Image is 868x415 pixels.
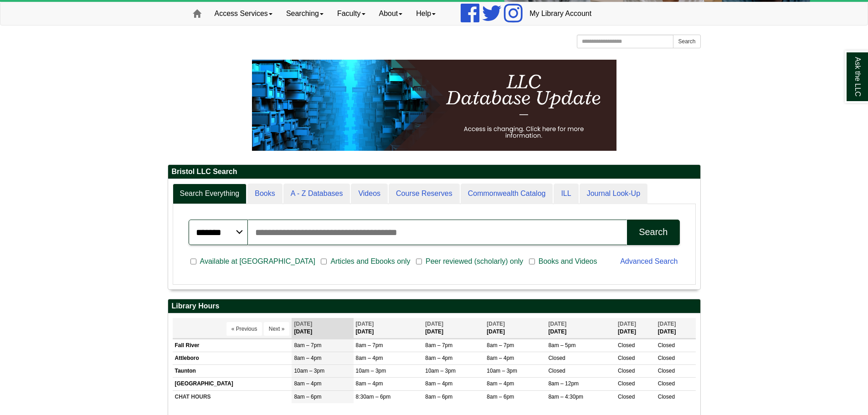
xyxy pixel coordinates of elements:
td: CHAT HOURS [173,390,292,403]
span: 8am – 4pm [425,355,452,361]
td: Taunton [173,365,292,378]
th: [DATE] [292,318,353,338]
a: Course Reserves [389,184,460,204]
span: Closed [658,342,675,348]
span: Closed [618,394,635,400]
span: 8am – 4pm [487,355,514,361]
a: A - Z Databases [283,184,350,204]
span: 8am – 4:30pm [548,394,583,400]
span: 8am – 4pm [425,380,452,387]
input: Peer reviewed (scholarly) only [416,257,422,266]
a: Access Services [208,2,279,25]
th: [DATE] [656,318,696,338]
span: Closed [618,368,635,374]
span: Closed [658,355,675,361]
span: 8am – 4pm [356,380,383,387]
button: Search [673,35,700,48]
td: Attleboro [173,352,292,365]
span: 8am – 7pm [487,342,514,348]
span: 8am – 4pm [294,355,321,361]
th: [DATE] [484,318,546,338]
span: Articles and Ebooks only [327,256,414,267]
span: Books and Videos [535,256,601,267]
span: Closed [548,368,565,374]
a: ILL [554,184,578,204]
span: 8am – 6pm [425,394,452,400]
span: [DATE] [294,321,312,327]
a: Videos [351,184,388,204]
a: My Library Account [523,2,598,25]
a: Faculty [330,2,372,25]
td: Fall River [173,339,292,352]
a: About [372,2,410,25]
span: 8am – 4pm [356,355,383,361]
span: 8:30am – 6pm [356,394,391,400]
span: 8am – 6pm [487,394,514,400]
input: Available at [GEOGRAPHIC_DATA] [190,257,196,266]
button: Next » [264,322,290,336]
a: Advanced Search [620,257,678,265]
span: [DATE] [658,321,676,327]
span: 8am – 7pm [425,342,452,348]
td: [GEOGRAPHIC_DATA] [173,378,292,390]
th: [DATE] [354,318,423,338]
span: [DATE] [356,321,374,327]
a: Books [247,184,282,204]
span: 8am – 5pm [548,342,575,348]
input: Articles and Ebooks only [321,257,327,266]
h2: Bristol LLC Search [168,165,700,179]
a: Journal Look-Up [580,184,647,204]
span: [DATE] [487,321,505,327]
span: Closed [548,355,565,361]
span: Available at [GEOGRAPHIC_DATA] [196,256,319,267]
a: Commonwealth Catalog [461,184,553,204]
span: 10am – 3pm [294,368,324,374]
span: [DATE] [548,321,566,327]
span: Peer reviewed (scholarly) only [422,256,527,267]
span: [DATE] [618,321,636,327]
span: 10am – 3pm [356,368,386,374]
th: [DATE] [616,318,656,338]
span: Closed [658,394,675,400]
button: Search [627,220,679,245]
th: [DATE] [423,318,484,338]
span: 10am – 3pm [425,368,456,374]
span: Closed [618,355,635,361]
a: Help [409,2,442,25]
span: 8am – 12pm [548,380,579,387]
a: Searching [279,2,330,25]
span: 8am – 7pm [356,342,383,348]
span: Closed [618,342,635,348]
button: « Previous [226,322,262,336]
span: 8am – 4pm [487,380,514,387]
span: Closed [658,380,675,387]
h2: Library Hours [168,299,700,313]
span: 8am – 4pm [294,380,321,387]
span: 10am – 3pm [487,368,517,374]
span: 8am – 6pm [294,394,321,400]
span: Closed [658,368,675,374]
span: [DATE] [425,321,443,327]
a: Search Everything [173,184,247,204]
span: Closed [618,380,635,387]
span: 8am – 7pm [294,342,321,348]
th: [DATE] [546,318,616,338]
div: Search [639,227,668,237]
input: Books and Videos [529,257,535,266]
img: HTML tutorial [252,60,616,151]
